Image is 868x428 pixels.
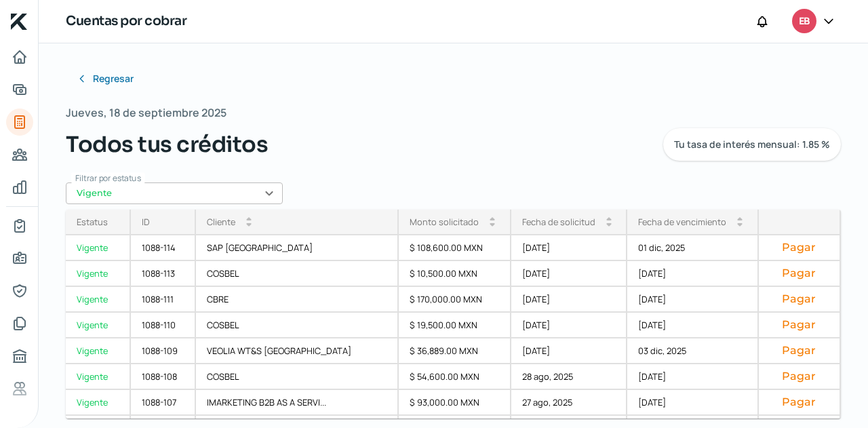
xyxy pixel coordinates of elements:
[66,103,226,123] span: Jueves, 18 de septiembre 2025
[799,14,810,30] span: EB
[627,261,759,287] div: [DATE]
[93,74,134,83] span: Regresar
[6,212,33,239] a: Mi contrato
[66,364,131,390] a: Vigente
[66,65,144,92] button: Regresar
[196,313,399,338] div: COSBEL
[627,287,759,313] div: [DATE]
[399,338,511,364] div: $ 36,889.00 MXN
[638,216,726,228] div: Fecha de vencimiento
[770,318,829,332] button: Pagar
[511,313,628,338] div: [DATE]
[66,390,131,416] a: Vigente
[142,216,150,228] div: ID
[627,313,759,338] div: [DATE]
[511,390,628,416] div: 27 ago, 2025
[75,172,141,184] span: Filtrar por estatus
[66,287,131,313] a: Vigente
[627,364,759,390] div: [DATE]
[66,338,131,364] a: Vigente
[131,313,196,338] div: 1088-110
[66,12,186,31] h1: Cuentas por cobrar
[131,235,196,261] div: 1088-114
[511,364,628,390] div: 28 ago, 2025
[131,287,196,313] div: 1088-111
[196,390,399,416] div: IMARKETING B2B AS A SERVI...
[66,261,131,287] a: Vigente
[6,174,33,201] a: Mis finanzas
[770,241,829,254] button: Pagar
[522,216,595,228] div: Fecha de solicitud
[6,310,33,337] a: Documentos
[511,287,628,313] div: [DATE]
[131,338,196,364] div: 1088-109
[770,292,829,306] button: Pagar
[6,375,33,402] a: Referencias
[66,313,131,338] a: Vigente
[207,216,235,228] div: Cliente
[627,338,759,364] div: 03 dic, 2025
[674,140,830,149] span: Tu tasa de interés mensual: 1.85 %
[77,216,108,228] div: Estatus
[770,395,829,409] button: Pagar
[196,235,399,261] div: SAP [GEOGRAPHIC_DATA]
[770,370,829,383] button: Pagar
[6,109,33,136] a: Tus créditos
[6,245,33,272] a: Información general
[66,235,131,261] a: Vigente
[399,364,511,390] div: $ 54,600.00 MXN
[6,343,33,370] a: Buró de crédito
[770,344,829,357] button: Pagar
[131,364,196,390] div: 1088-108
[131,261,196,287] div: 1088-113
[196,338,399,364] div: VEOLIA WT&S [GEOGRAPHIC_DATA]
[196,261,399,287] div: COSBEL
[399,235,511,261] div: $ 108,600.00 MXN
[399,287,511,313] div: $ 170,000.00 MXN
[511,338,628,364] div: [DATE]
[6,141,33,168] a: Pago a proveedores
[196,364,399,390] div: COSBEL
[6,76,33,103] a: Adelantar facturas
[6,43,33,71] a: Inicio
[511,261,628,287] div: [DATE]
[490,222,495,227] i: arrow_drop_down
[770,267,829,280] button: Pagar
[410,216,479,228] div: Monto solicitado
[399,261,511,287] div: $ 10,500.00 MXN
[627,235,759,261] div: 01 dic, 2025
[131,390,196,416] div: 1088-107
[737,222,743,227] i: arrow_drop_down
[511,235,628,261] div: [DATE]
[196,287,399,313] div: CBRE
[246,222,252,227] i: arrow_drop_down
[399,313,511,338] div: $ 19,500.00 MXN
[66,128,268,161] span: Todos tus créditos
[6,277,33,305] a: Representantes
[606,222,612,227] i: arrow_drop_down
[627,390,759,416] div: [DATE]
[399,390,511,416] div: $ 93,000.00 MXN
